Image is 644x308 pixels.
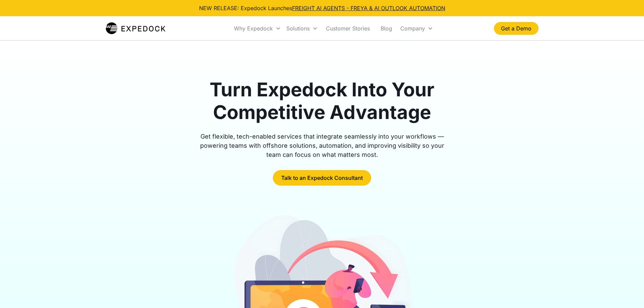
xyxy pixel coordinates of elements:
[292,5,445,11] a: FREIGHT AI AGENTS - FREYA & AI OUTLOOK AUTOMATION
[106,22,166,35] a: home
[375,17,398,40] a: Blog
[400,25,425,32] div: Company
[286,25,310,32] div: Solutions
[192,132,452,159] div: Get flexible, tech-enabled services that integrate seamlessly into your workflows — powering team...
[231,17,284,40] div: Why Expedock
[398,17,436,40] div: Company
[234,25,273,32] div: Why Expedock
[106,22,166,35] img: Expedock Logo
[199,4,445,12] div: NEW RELEASE: Expedock Launches
[320,17,375,40] a: Customer Stories
[192,78,452,124] h1: Turn Expedock Into Your Competitive Advantage
[494,22,539,35] a: Get a Demo
[284,17,320,40] div: Solutions
[273,170,371,186] a: Talk to an Expedock Consultant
